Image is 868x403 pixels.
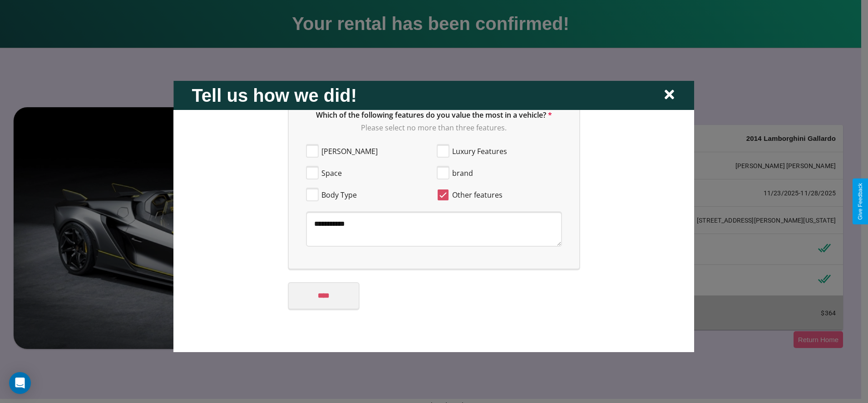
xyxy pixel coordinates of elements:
span: Which of the following features do you value the most in a vehicle? [316,109,546,119]
div: Give Feedback [857,183,863,220]
span: Other features [452,189,503,200]
span: Body Type [321,189,357,200]
span: Luxury Features [452,145,507,156]
span: Space [321,167,342,178]
div: Open Intercom Messenger [9,372,31,394]
span: Please select no more than three features. [361,122,507,132]
span: brand [452,167,473,178]
span: [PERSON_NAME] [321,145,378,156]
h2: Tell us how we did! [192,85,357,105]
